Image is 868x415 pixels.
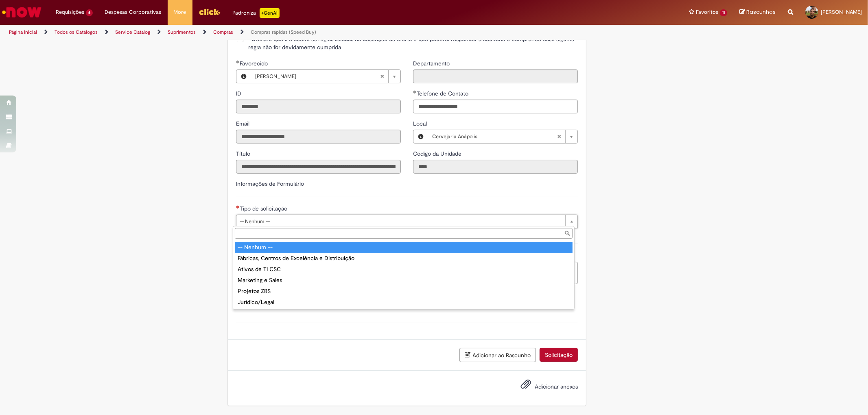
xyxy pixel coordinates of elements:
[235,264,573,275] div: Ativos de TI CSC
[235,297,573,308] div: Jurídico/Legal
[235,275,573,286] div: Marketing e Sales
[233,240,574,309] ul: Tipo de solicitação
[235,286,573,297] div: Projetos ZBS
[235,242,573,253] div: -- Nenhum --
[235,253,573,264] div: Fábricas, Centros de Excelência e Distribuição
